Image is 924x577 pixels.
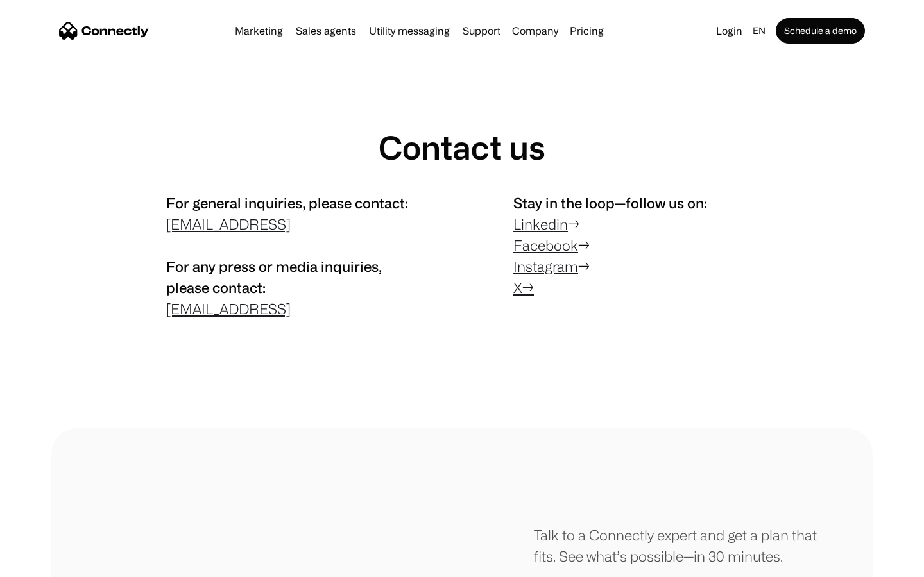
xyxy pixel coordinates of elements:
a: [EMAIL_ADDRESS] [166,216,291,232]
a: Pricing [565,26,609,36]
a: Login [711,22,748,40]
a: Sales agents [291,26,361,36]
aside: Language selected: English [13,553,77,573]
p: → → → [513,192,758,298]
span: For any press or media inquiries, please contact: [166,258,382,296]
a: → [522,280,534,296]
div: en [753,22,766,40]
a: Linkedin [513,216,568,232]
span: For general inquiries, please contact: [166,195,408,211]
a: Facebook [513,237,578,253]
a: [EMAIL_ADDRESS] [166,301,291,317]
a: Support [458,26,506,36]
div: Talk to a Connectly expert and get a plan that fits. See what’s possible—in 30 minutes. [534,524,821,567]
a: Instagram [513,258,578,274]
a: X [513,280,522,296]
a: Marketing [230,26,288,36]
span: Stay in the loop—follow us on: [513,195,707,211]
ul: Language list [26,555,77,573]
a: Schedule a demo [776,18,865,44]
a: Utility messaging [364,26,455,36]
h1: Contact us [379,128,545,167]
div: Company [512,22,558,40]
